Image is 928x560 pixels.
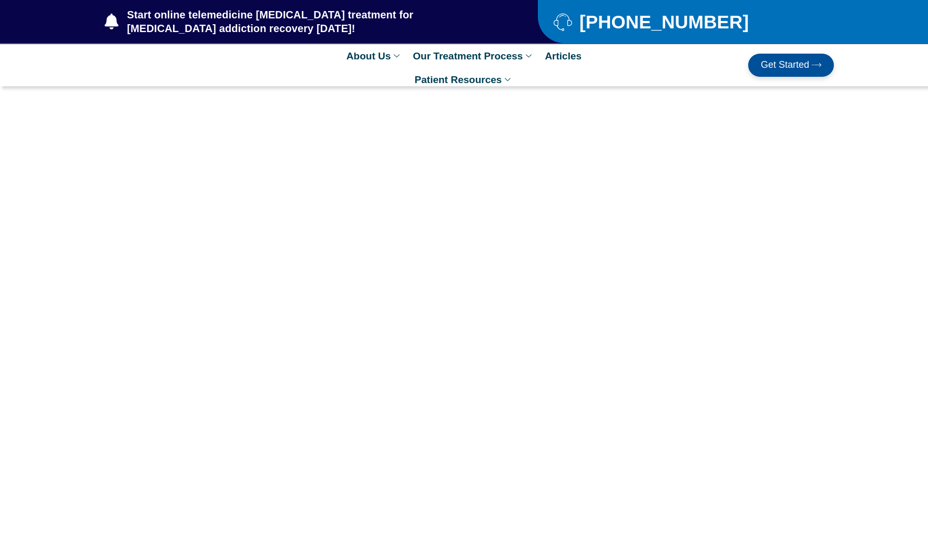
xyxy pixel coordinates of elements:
a: Patient Resources [410,68,519,91]
span: [PHONE_NUMBER] [577,15,749,28]
a: [PHONE_NUMBER] [554,13,808,31]
a: Our Treatment Process [407,44,539,68]
a: Articles [539,44,587,68]
a: About Us [341,44,407,68]
span: Get Started [761,60,809,70]
span: Start online telemedicine [MEDICAL_DATA] treatment for [MEDICAL_DATA] addiction recovery [DATE]! [125,8,496,35]
a: Start online telemedicine [MEDICAL_DATA] treatment for [MEDICAL_DATA] addiction recovery [DATE]! [105,8,496,35]
a: Get Started [748,54,834,77]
